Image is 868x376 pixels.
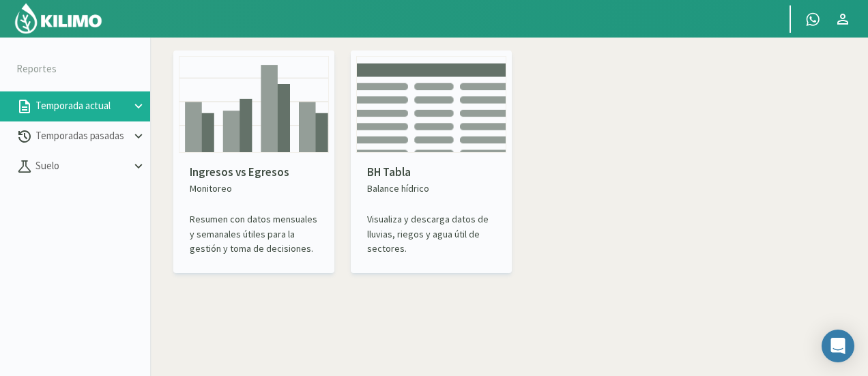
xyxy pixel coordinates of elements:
p: Visualiza y descarga datos de lluvias, riegos y agua útil de sectores. [367,212,495,256]
p: Balance hídrico [367,182,495,196]
div: Open Intercom Messenger [822,330,854,362]
kil-reports-card: in-progress-season-summary.DYNAMIC_CHART_CARD.TITLE [173,50,334,273]
p: Suelo [33,158,131,174]
p: Monitoreo [190,182,318,196]
p: Ingresos vs Egresos [190,164,318,182]
p: Resumen con datos mensuales y semanales útiles para la gestión y toma de decisiones. [190,212,318,256]
img: card thumbnail [179,56,329,153]
p: Temporadas pasadas [33,128,131,144]
p: Temporada actual [33,98,131,114]
img: Kilimo [14,2,103,35]
p: BH Tabla [367,164,495,182]
img: card thumbnail [356,56,506,153]
kil-reports-card: in-progress-season-summary.HYDRIC_BALANCE_CHART_CARD.TITLE [351,50,512,273]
